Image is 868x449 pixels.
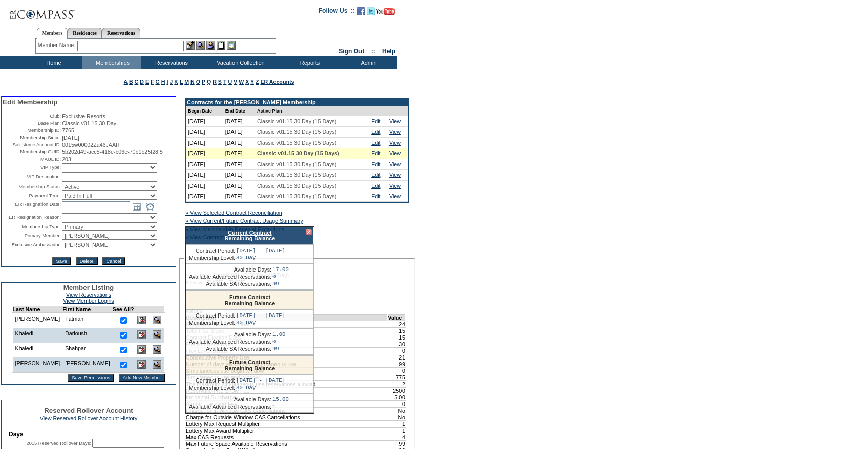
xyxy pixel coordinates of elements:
[388,380,406,387] td: 2
[189,312,235,319] td: Contract Period:
[186,227,314,244] div: Remaining Balance
[257,193,336,199] span: Classic v01.15 30 Day (15 Days)
[135,79,139,85] a: C
[153,360,161,369] img: View Dashboard
[62,134,79,141] span: [DATE]
[62,313,113,328] td: Fatmah
[189,248,235,254] td: Contract Period:
[68,28,102,38] a: Residences
[236,385,285,391] td: 30 Day
[260,79,294,85] a: ER Accounts
[166,79,168,85] a: I
[62,149,163,155] span: 5b202d49-acc5-418e-b06e-70b1b25f28f5
[223,127,255,138] td: [DATE]
[186,116,223,127] td: [DATE]
[272,331,286,338] td: 1.00
[388,347,406,354] td: 0
[229,359,270,365] a: Future Contract
[3,172,61,182] td: VIP Description:
[185,210,282,216] a: » View Selected Contract Reconciliation
[371,140,380,146] a: Edit
[186,181,223,191] td: [DATE]
[23,56,82,69] td: Home
[153,345,161,354] img: View Dashboard
[223,191,255,202] td: [DATE]
[153,330,161,339] img: View Dashboard
[137,345,146,354] img: Delete
[388,440,406,447] td: 99
[189,331,271,338] td: Available Days:
[12,306,62,313] td: Last Name
[184,256,225,262] legend: Contract Details
[161,79,165,85] a: H
[37,28,68,39] a: Members
[141,56,200,69] td: Reservations
[206,41,215,50] img: Impersonate
[223,116,255,127] td: [DATE]
[189,266,271,273] td: Available Days:
[186,148,223,159] td: [DATE]
[388,334,406,341] td: 15
[388,387,406,394] td: 2500
[12,357,62,373] td: [PERSON_NAME]
[76,257,98,265] input: Delete
[131,201,142,212] a: Open the calendar popup.
[62,142,120,148] span: 0015w00002Za46JAAR
[3,213,61,221] td: ER Resignation Reason:
[388,394,406,400] td: 5.00
[196,41,205,50] img: View
[3,134,61,141] td: Membership Since:
[12,328,62,343] td: Khaledi
[124,79,128,85] a: A
[338,48,364,55] a: Sign Out
[388,341,406,347] td: 30
[137,330,146,339] img: Delete
[3,113,61,119] td: Club:
[196,79,200,85] a: O
[62,357,113,373] td: [PERSON_NAME]
[12,343,62,357] td: Khaledi
[389,118,401,124] a: View
[66,291,111,298] a: View Reservations
[40,415,138,421] a: View Reserved Rollover Account History
[151,79,154,85] a: F
[62,120,116,126] span: Classic v01.15 30 Day
[255,106,369,116] td: Active Plan
[184,79,189,85] a: M
[239,79,244,85] a: W
[218,79,222,85] a: S
[62,328,113,343] td: Darioush
[200,56,279,69] td: Vacation Collection
[272,339,286,345] td: 0
[3,120,61,126] td: Base Plan:
[245,79,249,85] a: X
[389,172,401,178] a: View
[62,343,113,357] td: Shahpar
[190,79,195,85] a: N
[388,321,406,327] td: 24
[170,79,173,85] a: J
[257,172,336,178] span: Classic v01.15 30 Day (15 Days)
[180,79,183,85] a: L
[44,407,133,414] span: Reserved Rollover Account
[371,172,380,178] a: Edit
[185,218,303,224] a: » View Current/Future Contract Usage Summary
[153,316,161,324] img: View Dashboard
[3,222,61,231] td: Membership Type:
[371,183,380,189] a: Edit
[186,427,388,434] td: Lottery Max Award Multiplier
[223,138,255,148] td: [DATE]
[371,129,380,135] a: Edit
[3,149,61,155] td: Membership GUID:
[236,248,285,254] td: [DATE] - [DATE]
[155,79,159,85] a: G
[186,106,223,116] td: Begin Date
[68,374,114,382] input: Save Permissions
[389,193,401,199] a: View
[389,161,401,167] a: View
[371,150,380,156] a: Edit
[62,306,113,313] td: First Name
[52,257,71,265] input: Save
[189,274,271,280] td: Available Advanced Reservations:
[371,48,375,55] span: ::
